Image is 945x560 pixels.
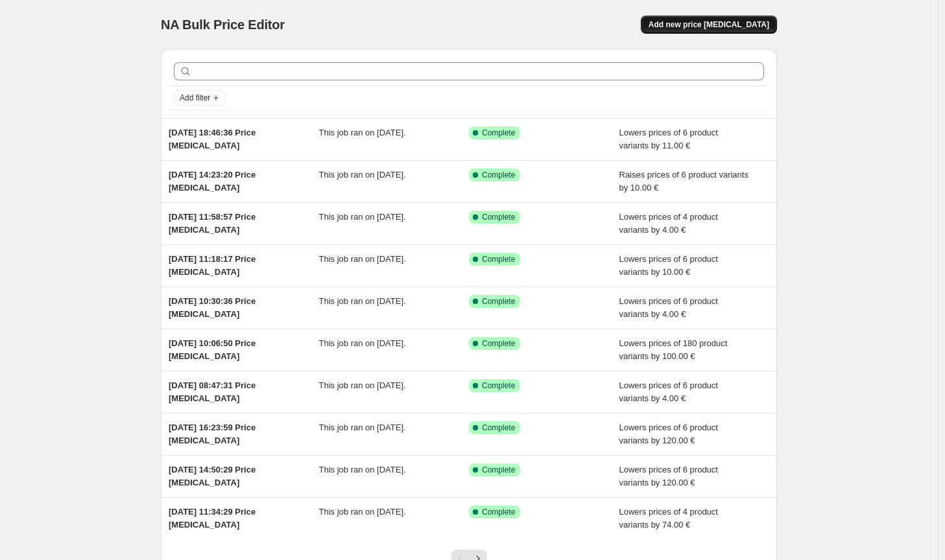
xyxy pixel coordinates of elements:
[180,93,210,103] span: Add filter
[319,254,406,264] span: This job ran on [DATE].
[482,423,515,433] span: Complete
[619,465,718,487] span: Lowers prices of 6 product variants by 120.00 €
[169,296,256,319] span: [DATE] 10:30:36 Price [MEDICAL_DATA]
[169,465,256,487] span: [DATE] 14:50:29 Price [MEDICAL_DATA]
[319,338,406,348] span: This job ran on [DATE].
[619,380,718,403] span: Lowers prices of 6 product variants by 4.00 €
[169,380,256,403] span: [DATE] 08:47:31 Price [MEDICAL_DATA]
[649,19,769,30] span: Add new price [MEDICAL_DATA]
[482,128,515,138] span: Complete
[482,465,515,475] span: Complete
[319,465,406,474] span: This job ran on [DATE].
[319,423,406,432] span: This job ran on [DATE].
[482,296,515,307] span: Complete
[319,507,406,517] span: This job ran on [DATE].
[619,296,718,319] span: Lowers prices of 6 product variants by 4.00 €
[641,16,777,34] button: Add new price [MEDICAL_DATA]
[174,90,226,106] button: Add filter
[161,17,285,32] span: NA Bulk Price Editor
[482,338,515,349] span: Complete
[482,254,515,264] span: Complete
[319,380,406,390] span: This job ran on [DATE].
[482,380,515,391] span: Complete
[169,507,256,530] span: [DATE] 11:34:29 Price [MEDICAL_DATA]
[482,212,515,222] span: Complete
[482,507,515,517] span: Complete
[319,170,406,180] span: This job ran on [DATE].
[169,423,256,445] span: [DATE] 16:23:59 Price [MEDICAL_DATA]
[169,212,256,235] span: [DATE] 11:58:57 Price [MEDICAL_DATA]
[619,254,718,277] span: Lowers prices of 6 product variants by 10.00 €
[319,128,406,137] span: This job ran on [DATE].
[619,338,728,361] span: Lowers prices of 180 product variants by 100.00 €
[319,296,406,306] span: This job ran on [DATE].
[169,338,256,361] span: [DATE] 10:06:50 Price [MEDICAL_DATA]
[169,254,256,277] span: [DATE] 11:18:17 Price [MEDICAL_DATA]
[619,423,718,445] span: Lowers prices of 6 product variants by 120.00 €
[619,128,718,150] span: Lowers prices of 6 product variants by 11.00 €
[619,170,748,192] span: Raises prices of 6 product variants by 10.00 €
[482,170,515,180] span: Complete
[619,507,718,530] span: Lowers prices of 4 product variants by 74.00 €
[169,128,256,150] span: [DATE] 18:46:36 Price [MEDICAL_DATA]
[169,170,256,192] span: [DATE] 14:23:20 Price [MEDICAL_DATA]
[619,212,718,235] span: Lowers prices of 4 product variants by 4.00 €
[319,212,406,222] span: This job ran on [DATE].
